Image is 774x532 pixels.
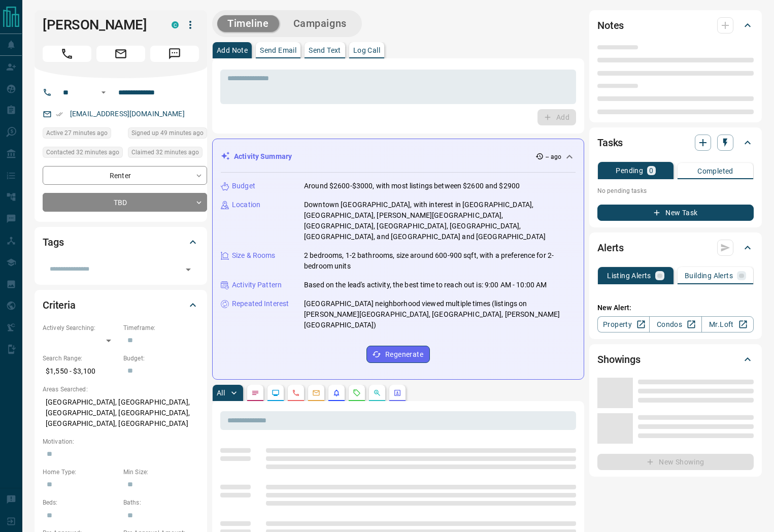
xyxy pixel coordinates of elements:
button: Regenerate [366,346,430,363]
h2: Showings [597,351,641,368]
h2: Alerts [597,240,624,256]
span: Contacted 32 minutes ago [46,147,119,157]
span: Active 27 minutes ago [46,128,108,138]
span: Signed up 49 minutes ago [131,128,204,138]
p: Log Call [353,47,380,54]
svg: Agent Actions [393,389,401,397]
p: Completed [697,168,733,175]
div: Alerts [597,236,754,260]
p: Beds: [43,498,118,507]
svg: Notes [251,389,259,397]
button: Campaigns [283,15,357,32]
h2: Tasks [597,135,623,151]
p: [GEOGRAPHIC_DATA], [GEOGRAPHIC_DATA], [GEOGRAPHIC_DATA], [GEOGRAPHIC_DATA], [GEOGRAPHIC_DATA], [G... [43,394,199,432]
div: Notes [597,13,754,38]
div: Showings [597,347,754,372]
svg: Listing Alerts [332,389,341,397]
span: Call [43,46,91,62]
div: Mon Sep 15 2025 [43,127,123,142]
p: Actively Searching: [43,323,118,332]
p: Repeated Interest [232,298,289,309]
svg: Opportunities [373,389,381,397]
svg: Requests [353,389,361,397]
div: Mon Sep 15 2025 [128,147,207,161]
div: Renter [43,166,207,185]
button: Open [181,262,195,277]
p: Areas Searched: [43,385,199,394]
p: Location [232,199,260,210]
p: Baths: [123,498,199,507]
p: Motivation: [43,437,199,446]
div: TBD [43,193,207,212]
h2: Criteria [43,297,76,313]
p: Based on the lead's activity, the best time to reach out is: 9:00 AM - 10:00 AM [304,280,547,290]
h2: Tags [43,234,63,250]
div: Tags [43,230,199,254]
a: Condos [649,316,701,332]
p: Listing Alerts [607,272,651,279]
p: Send Email [260,47,296,54]
p: Budget: [123,354,199,363]
div: Mon Sep 15 2025 [128,127,207,142]
p: Min Size: [123,468,199,477]
button: New Task [597,205,754,221]
p: Activity Pattern [232,280,282,290]
a: Property [597,316,650,332]
p: Activity Summary [234,151,292,162]
div: Criteria [43,293,199,317]
div: Tasks [597,130,754,155]
span: Message [150,46,199,62]
p: Budget [232,181,255,191]
p: Add Note [217,47,248,54]
p: 2 bedrooms, 1-2 bathrooms, size around 600-900 sqft, with a preference for 2-bedroom units [304,250,576,272]
p: All [217,389,225,396]
p: 0 [649,167,653,174]
button: Timeline [217,15,279,32]
p: Timeframe: [123,323,199,332]
p: Size & Rooms [232,250,276,261]
a: [EMAIL_ADDRESS][DOMAIN_NAME] [70,110,185,118]
p: -- ago [546,152,561,161]
p: $1,550 - $3,100 [43,363,118,380]
p: Send Text [309,47,341,54]
svg: Emails [312,389,320,397]
span: Email [96,46,145,62]
h1: [PERSON_NAME] [43,17,156,33]
p: No pending tasks [597,183,754,198]
p: [GEOGRAPHIC_DATA] neighborhood viewed multiple times (listings on [PERSON_NAME][GEOGRAPHIC_DATA],... [304,298,576,330]
a: Mr.Loft [701,316,754,332]
p: Pending [616,167,643,174]
p: Home Type: [43,468,118,477]
span: Claimed 32 minutes ago [131,147,199,157]
svg: Calls [292,389,300,397]
div: Mon Sep 15 2025 [43,147,123,161]
svg: Email Verified [56,111,63,118]
button: Open [97,86,110,98]
svg: Lead Browsing Activity [272,389,280,397]
div: condos.ca [172,21,179,28]
p: Search Range: [43,354,118,363]
div: Activity Summary-- ago [221,147,576,166]
p: Around $2600-$3000, with most listings between $2600 and $2900 [304,181,520,191]
h2: Notes [597,17,624,34]
p: Downtown [GEOGRAPHIC_DATA], with interest in [GEOGRAPHIC_DATA], [GEOGRAPHIC_DATA], [PERSON_NAME][... [304,199,576,242]
p: New Alert: [597,303,754,313]
p: Building Alerts [685,272,733,279]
